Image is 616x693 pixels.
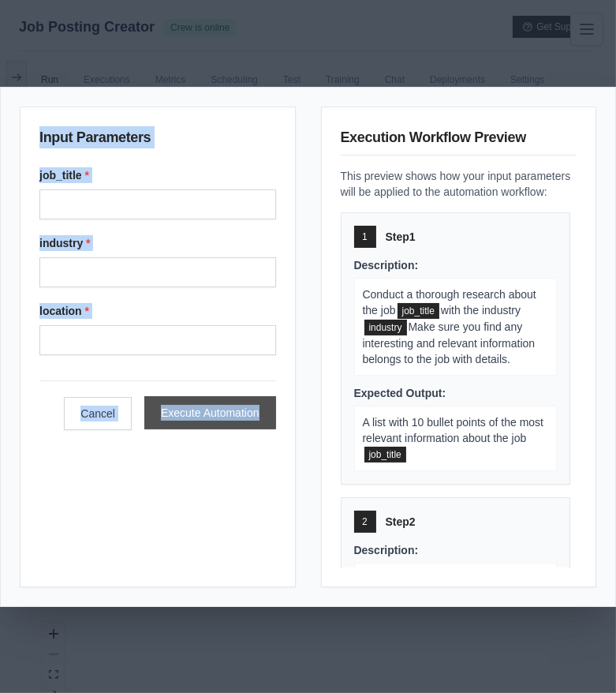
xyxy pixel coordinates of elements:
[386,514,416,530] span: Step 2
[363,320,536,365] span: Make sure you find any interesting and relevant information belongs to the job with details.
[362,515,368,528] span: 2
[341,126,577,155] h3: Execution Workflow Preview
[537,617,616,693] iframe: Chat Widget
[39,167,276,183] label: job_title
[386,229,416,245] span: Step 1
[64,397,132,430] button: Cancel
[144,396,276,429] button: Execute Automation
[363,416,544,444] span: A list with 10 bullet points of the most relevant information about the job
[341,168,577,200] p: This preview shows how your input parameters will be applied to the automation workflow:
[364,320,407,335] span: industry
[441,304,521,317] span: with the industry
[354,387,446,399] span: Expected Output:
[398,303,439,319] span: job_title
[39,235,276,251] label: industry
[364,447,406,463] span: job_title
[362,230,368,243] span: 1
[363,288,536,317] span: Conduct a thorough research about the job
[39,126,276,155] h3: Input Parameters
[354,544,419,556] span: Description:
[39,303,276,319] label: location
[354,259,419,272] span: Description:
